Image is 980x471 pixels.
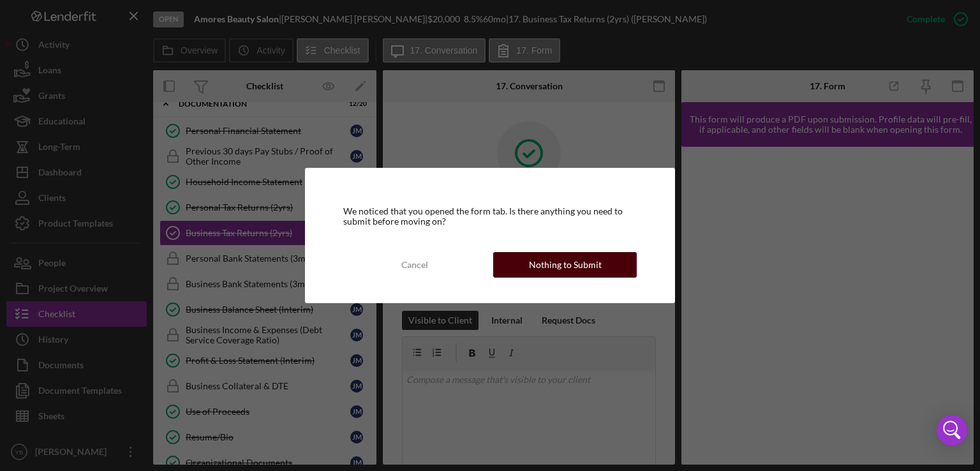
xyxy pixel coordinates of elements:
div: Nothing to Submit [529,252,602,278]
button: Nothing to Submit [493,252,637,278]
div: We noticed that you opened the form tab. Is there anything you need to submit before moving on? [343,206,637,227]
div: Cancel [401,252,428,278]
div: Open Intercom Messenger [937,415,967,445]
button: Cancel [343,252,487,278]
